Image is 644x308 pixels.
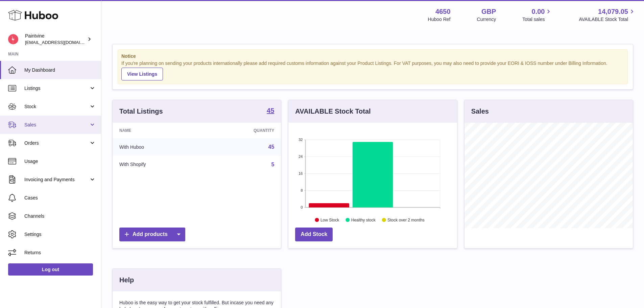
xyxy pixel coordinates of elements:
[295,228,333,241] a: Add Stock
[119,276,134,285] h3: Help
[113,156,204,173] td: With Shopify
[598,7,628,16] span: 14,079.05
[25,33,86,46] div: Paintvine
[267,107,274,114] strong: 45
[24,67,96,73] span: My Dashboard
[295,107,371,116] h3: AVAILABLE Stock Total
[299,171,303,175] text: 16
[388,217,425,222] text: Stock over 2 months
[522,7,552,23] a: 0.00 Total sales
[8,34,18,44] img: euan@paintvine.co.uk
[481,7,496,16] strong: GBP
[113,123,204,138] th: Name
[113,138,204,156] td: With Huboo
[24,122,89,128] span: Sales
[25,40,99,45] span: [EMAIL_ADDRESS][DOMAIN_NAME]
[24,250,96,256] span: Returns
[204,123,281,138] th: Quantity
[121,60,624,80] div: If you're planning on sending your products internationally please add required customs informati...
[428,16,451,23] div: Huboo Ref
[299,138,303,142] text: 32
[24,195,96,201] span: Cases
[24,213,96,219] span: Channels
[8,263,93,276] a: Log out
[24,176,89,183] span: Invoicing and Payments
[471,107,489,116] h3: Sales
[268,144,275,150] a: 45
[119,228,185,241] a: Add products
[301,205,303,209] text: 0
[121,53,624,60] strong: Notice
[477,16,496,23] div: Currency
[522,16,552,23] span: Total sales
[435,7,451,16] strong: 4650
[121,68,163,80] a: View Listings
[301,188,303,192] text: 8
[579,7,636,23] a: 14,079.05 AVAILABLE Stock Total
[532,7,545,16] span: 0.00
[24,85,89,92] span: Listings
[119,107,163,116] h3: Total Listings
[320,217,339,222] text: Low Stock
[299,155,303,159] text: 24
[24,103,89,110] span: Stock
[271,162,274,167] a: 5
[351,217,376,222] text: Healthy stock
[579,16,636,23] span: AVAILABLE Stock Total
[24,158,96,165] span: Usage
[24,231,96,238] span: Settings
[24,140,89,146] span: Orders
[267,107,274,115] a: 45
